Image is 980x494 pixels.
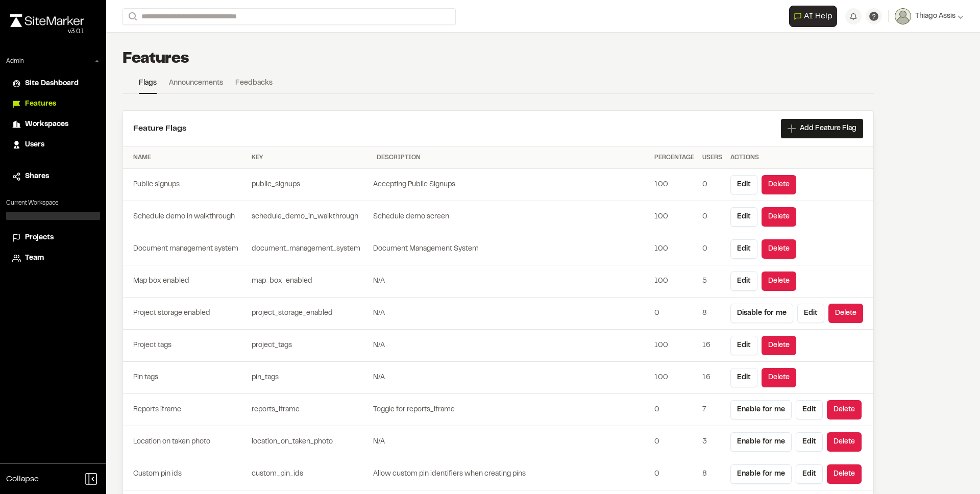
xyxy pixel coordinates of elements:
button: Delete [762,207,796,227]
td: 8 [698,298,726,330]
td: N/A [373,265,650,298]
td: N/A [373,330,650,362]
button: Edit [796,432,823,452]
td: N/A [373,426,650,458]
button: Enable for me [730,400,792,419]
span: Site Dashboard [25,78,79,89]
td: schedule_demo_in_walkthrough [248,201,373,233]
td: 100 [650,233,698,265]
button: Delete [827,464,862,484]
td: 0 [698,201,726,233]
button: Delete [762,239,796,259]
span: AI Help [804,10,832,22]
div: Actions [730,153,863,162]
button: Enable for me [730,464,792,484]
a: Shares [12,171,94,182]
a: Users [12,139,94,151]
td: N/A [373,298,650,330]
button: Delete [762,271,796,291]
img: rebrand.png [10,14,84,27]
td: Document management system [123,233,248,265]
a: Workspaces [12,119,94,130]
td: document_management_system [248,233,373,265]
td: Location on taken photo [123,426,248,458]
div: Percentage [654,153,694,162]
span: Team [25,253,44,264]
td: Public signups [123,169,248,201]
button: Thiago Assis [895,8,964,24]
button: Delete [828,304,863,323]
button: Edit [730,207,757,227]
td: 0 [650,394,698,426]
button: Edit [796,464,823,484]
div: Oh geez...please don't... [10,27,84,36]
button: Delete [762,336,796,355]
td: 100 [650,330,698,362]
td: 16 [698,362,726,394]
span: Users [25,139,44,151]
td: Map box enabled [123,265,248,298]
h2: Feature Flags [133,122,186,135]
button: Delete [762,368,796,387]
td: 0 [650,458,698,490]
td: 3 [698,426,726,458]
button: Enable for me [730,432,792,452]
td: Project storage enabled [123,298,248,330]
button: Disable for me [730,304,793,323]
button: Edit [730,175,757,194]
td: 0 [698,169,726,201]
p: Current Workspace [6,199,100,208]
div: Users [702,153,722,162]
td: 7 [698,394,726,426]
span: Add Feature Flag [800,123,856,134]
a: Features [12,98,94,110]
td: 100 [650,265,698,298]
td: project_tags [248,330,373,362]
span: Collapse [6,473,39,485]
div: Open AI Assistant [789,6,841,27]
td: Custom pin ids [123,458,248,490]
td: 100 [650,201,698,233]
td: Schedule demo in walkthrough [123,201,248,233]
a: Site Dashboard [12,78,94,89]
td: Project tags [123,330,248,362]
button: Search [122,8,141,25]
p: Admin [6,57,24,66]
button: Delete [827,432,862,452]
td: Allow custom pin identifiers when creating pins [373,458,650,490]
td: Accepting Public Signups [373,169,650,201]
td: 8 [698,458,726,490]
td: pin_tags [248,362,373,394]
td: location_on_taken_photo [248,426,373,458]
button: Edit [797,304,824,323]
td: 100 [650,169,698,201]
td: N/A [373,362,650,394]
td: 100 [650,362,698,394]
div: Name [133,153,243,162]
td: 5 [698,265,726,298]
td: 16 [698,330,726,362]
button: Open AI Assistant [789,6,837,27]
button: Delete [827,400,862,419]
div: Key [252,153,369,162]
button: Edit [730,368,757,387]
button: Edit [730,271,757,291]
span: Shares [25,171,49,182]
button: Edit [730,239,757,259]
td: project_storage_enabled [248,298,373,330]
a: Feedbacks [235,78,273,93]
span: Workspaces [25,119,68,130]
button: Edit [730,336,757,355]
td: Reports iframe [123,394,248,426]
td: Schedule demo screen [373,201,650,233]
span: Thiago Assis [915,11,955,22]
span: Features [25,98,56,110]
td: map_box_enabled [248,265,373,298]
td: custom_pin_ids [248,458,373,490]
h1: Features [122,49,189,69]
td: reports_iframe [248,394,373,426]
a: Projects [12,232,94,243]
button: Delete [762,175,796,194]
a: Announcements [169,78,223,93]
button: Edit [796,400,823,419]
